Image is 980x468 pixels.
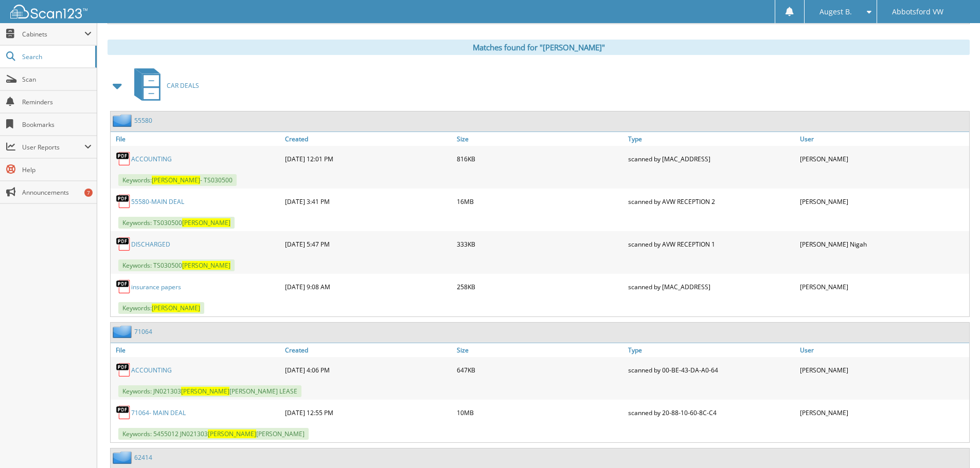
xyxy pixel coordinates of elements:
div: 10MB [454,402,626,423]
div: scanned by AVW RECEPTION 1 [626,234,797,254]
span: [PERSON_NAME] [152,304,200,312]
a: Created [282,132,454,146]
a: 71064- MAIN DEAL [131,408,186,417]
a: Size [454,132,626,146]
a: User [797,343,969,357]
span: Scan [22,75,92,84]
span: Announcements [22,188,92,197]
a: 55580 [134,116,152,125]
a: CAR DEALS [128,65,199,106]
span: [PERSON_NAME] [152,176,200,184]
img: PDF.png [116,362,131,378]
a: Type [626,132,797,146]
span: CAR DEALS [167,81,199,90]
a: 62414 [134,453,152,462]
img: PDF.png [116,151,131,166]
div: [PERSON_NAME] Nigah [797,234,969,254]
a: ACCOUNTING [131,155,172,163]
div: [DATE] 12:55 PM [282,402,454,423]
span: Augest B. [819,9,852,15]
span: Search [22,52,90,61]
span: Keywords: TS030500 [118,217,235,229]
span: [PERSON_NAME] [182,261,230,270]
a: User [797,132,969,146]
div: [PERSON_NAME] [797,360,969,380]
img: folder2.png [113,114,134,127]
div: [PERSON_NAME] [797,191,969,212]
a: Created [282,343,454,357]
img: PDF.png [116,405,131,420]
span: [PERSON_NAME] [182,218,230,227]
iframe: Chat Widget [929,419,980,468]
a: 55580-MAIN DEAL [131,197,184,206]
span: Keywords: - TS030500 [118,174,237,186]
div: scanned by 00-BE-43-DA-A0-64 [626,360,797,380]
div: [DATE] 3:41 PM [282,191,454,212]
div: 816KB [454,148,626,169]
div: Matches found for "[PERSON_NAME]" [108,40,970,55]
img: folder2.png [113,451,134,464]
a: ACCOUNTING [131,366,172,375]
a: Size [454,343,626,357]
div: 647KB [454,360,626,380]
span: Reminders [22,98,92,106]
span: Keywords: JN021303 [PERSON_NAME] LEASE [118,385,301,397]
a: 71064 [134,327,152,336]
span: Keywords: 5455012 JN021303 [PERSON_NAME] [118,428,309,440]
a: Type [626,343,797,357]
img: PDF.png [116,236,131,252]
span: User Reports [22,143,84,152]
div: 333KB [454,234,626,254]
img: PDF.png [116,279,131,294]
div: scanned by AVW RECEPTION 2 [626,191,797,212]
span: [PERSON_NAME] [208,429,256,438]
span: Keywords: TS030500 [118,259,235,271]
div: 258KB [454,276,626,297]
span: Cabinets [22,30,84,39]
div: scanned by [MAC_ADDRESS] [626,148,797,169]
span: Help [22,165,92,174]
div: [DATE] 12:01 PM [282,148,454,169]
a: File [111,343,282,357]
div: [PERSON_NAME] [797,148,969,169]
div: [DATE] 4:06 PM [282,360,454,380]
img: folder2.png [113,325,134,338]
div: scanned by [MAC_ADDRESS] [626,276,797,297]
div: [PERSON_NAME] [797,276,969,297]
span: [PERSON_NAME] [181,387,229,396]
div: [PERSON_NAME] [797,402,969,423]
div: [DATE] 9:08 AM [282,276,454,297]
div: 16MB [454,191,626,212]
div: scanned by 20-88-10-60-8C-C4 [626,402,797,423]
div: 7 [84,189,93,197]
span: Abbotsford VW [892,9,943,15]
a: File [111,132,282,146]
a: insurance papers [131,283,181,291]
img: scan123-logo-white.svg [10,5,87,18]
span: Bookmarks [22,120,92,129]
span: Keywords: [118,302,204,314]
img: PDF.png [116,194,131,209]
div: [DATE] 5:47 PM [282,234,454,254]
a: DISCHARGED [131,240,170,249]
